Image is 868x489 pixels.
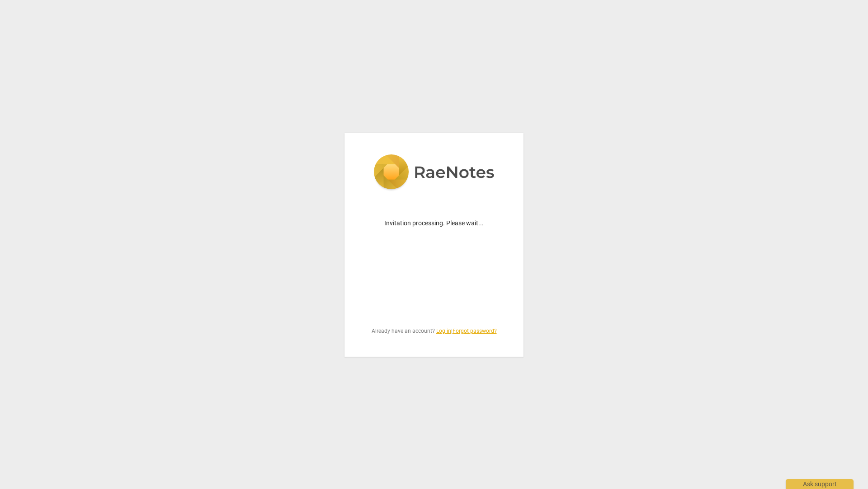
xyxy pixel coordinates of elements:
a: Log in [436,328,451,334]
div: Ask support [786,479,854,489]
img: 5ac2273c67554f335776073100b6d88f.svg [373,154,495,191]
a: Forgot password? [453,328,497,334]
p: Invitation processing. Please wait... [366,219,502,228]
span: Already have an account? | [366,327,502,335]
